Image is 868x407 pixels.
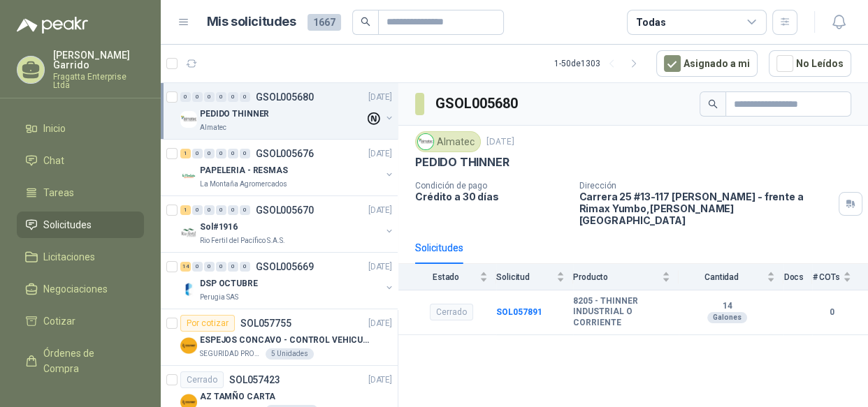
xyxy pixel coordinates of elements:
div: 0 [228,149,238,158]
div: 0 [240,92,250,102]
div: Solicitudes [415,240,463,256]
p: Carrera 25 #13-117 [PERSON_NAME] - frente a Rimax Yumbo , [PERSON_NAME][GEOGRAPHIC_DATA] [579,191,833,226]
p: GSOL005680 [256,92,314,102]
div: 0 [240,149,250,158]
p: [DATE] [368,260,392,274]
div: Por cotizar [180,315,235,332]
img: Company Logo [180,111,197,128]
div: 1 - 50 de 1303 [554,52,645,75]
th: Estado [398,264,496,290]
div: 0 [204,92,215,102]
div: 0 [204,262,215,272]
p: Perugia SAS [200,292,238,303]
a: Por cotizarSOL057755[DATE] Company LogoESPEJOS CONCAVO - CONTROL VEHICULARSEGURIDAD PROVISER LTDA... [161,309,398,366]
a: 1 0 0 0 0 0 GSOL005676[DATE] Company LogoPAPELERIA - RESMASLa Montaña Agromercados [180,145,395,190]
span: Licitaciones [43,249,95,265]
p: [DATE] [486,135,514,149]
div: 1 [180,205,191,215]
b: 0 [812,306,851,319]
th: Solicitud [496,264,573,290]
span: Cotizar [43,313,75,329]
button: Asignado a mi [656,50,758,77]
a: Cotizar [17,308,144,334]
p: Fragatta Enterprise Ltda [53,73,144,89]
b: 14 [679,301,775,312]
a: 14 0 0 0 0 0 GSOL005669[DATE] Company LogoDSP OCTUBREPerugia SAS [180,258,395,303]
p: [PERSON_NAME] Garrido [53,50,144,70]
div: Galones [707,312,747,323]
span: Chat [43,153,64,168]
a: Chat [17,147,144,174]
div: 0 [216,205,226,215]
h3: GSOL005680 [435,93,520,114]
span: Solicitudes [43,217,92,232]
span: Producto [573,272,659,282]
img: Logo peakr [17,17,88,34]
span: search [708,99,718,109]
div: 14 [180,262,191,272]
b: 8205 - THINNER INDUSTRIAL O CORRIENTE [573,296,670,329]
span: Órdenes de Compra [43,346,131,376]
p: Condición de pago [415,181,567,191]
img: Company Logo [180,337,197,354]
div: 1 [180,149,191,158]
th: # COTs [812,264,868,290]
div: 0 [216,149,226,158]
th: Producto [573,264,679,290]
div: 0 [216,92,226,102]
p: SEGURIDAD PROVISER LTDA [200,348,263,360]
div: 0 [192,262,203,272]
span: Cantidad [679,272,764,282]
p: Rio Fertil del Pacífico S.A.S. [200,235,285,246]
a: Negociaciones [17,276,144,302]
div: 0 [216,262,226,272]
a: 1 0 0 0 0 0 GSOL005670[DATE] Company LogoSol#1916Rio Fertil del Pacífico S.A.S. [180,202,395,246]
p: PAPELERIA - RESMAS [200,164,288,177]
span: Estado [415,272,477,282]
a: Inicio [17,115,144,142]
span: Inicio [43,121,66,136]
a: Tareas [17,179,144,206]
p: Dirección [579,181,833,191]
a: SOL057891 [496,307,542,317]
div: 0 [180,92,191,102]
p: [DATE] [368,317,392,330]
p: [DATE] [368,91,392,104]
p: AZ TAMÑO CARTA [200,390,275,404]
div: 0 [204,149,215,158]
th: Cantidad [679,264,783,290]
span: search [361,17,370,27]
div: 0 [228,92,238,102]
div: 0 [192,149,203,158]
p: GSOL005676 [256,149,314,158]
img: Company Logo [180,168,197,184]
p: GSOL005669 [256,262,314,272]
button: No Leídos [769,50,851,77]
p: PEDIDO THINNER [200,108,269,121]
div: 0 [228,262,238,272]
p: [DATE] [368,147,392,161]
span: Solicitud [496,272,554,282]
div: 0 [240,205,250,215]
h1: Mis solicitudes [207,12,296,32]
p: La Montaña Agromercados [200,179,287,190]
span: 1667 [308,14,341,31]
div: 0 [192,92,203,102]
div: Todas [636,15,665,30]
a: Solicitudes [17,212,144,238]
div: Cerrado [430,304,473,320]
a: 0 0 0 0 0 0 GSOL005680[DATE] Company LogoPEDIDO THINNERAlmatec [180,89,395,133]
th: Docs [783,264,812,290]
div: 0 [228,205,238,215]
p: PEDIDO THINNER [415,155,509,170]
p: Sol#1916 [200,221,238,234]
span: # COTs [812,272,840,282]
div: 0 [204,205,215,215]
p: [DATE] [368,204,392,217]
div: 5 Unidades [266,348,314,360]
p: GSOL005670 [256,205,314,215]
p: [DATE] [368,373,392,387]
img: Company Logo [180,281,197,297]
img: Company Logo [180,224,197,241]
